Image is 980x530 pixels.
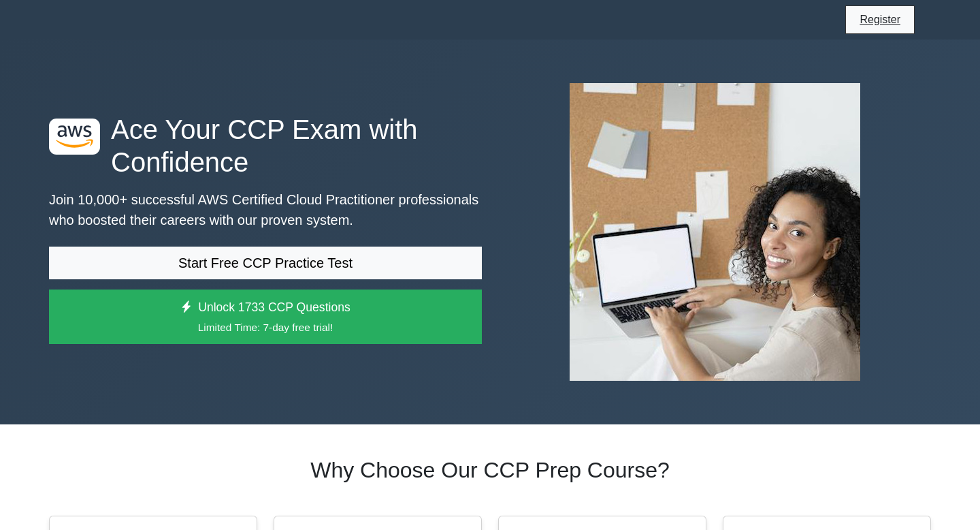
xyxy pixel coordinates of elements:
[49,290,482,344] a: Unlock 1733 CCP QuestionsLimited Time: 7-day free trial!
[49,457,931,483] h2: Why Choose Our CCP Prep Course?
[49,189,482,230] p: Join 10,000+ successful AWS Certified Cloud Practitioner professionals who boosted their careers ...
[851,11,909,28] a: Register
[49,247,482,279] a: Start Free CCP Practice Test
[66,319,465,335] small: Limited Time: 7-day free trial!
[49,113,482,178] h1: Ace Your CCP Exam with Confidence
